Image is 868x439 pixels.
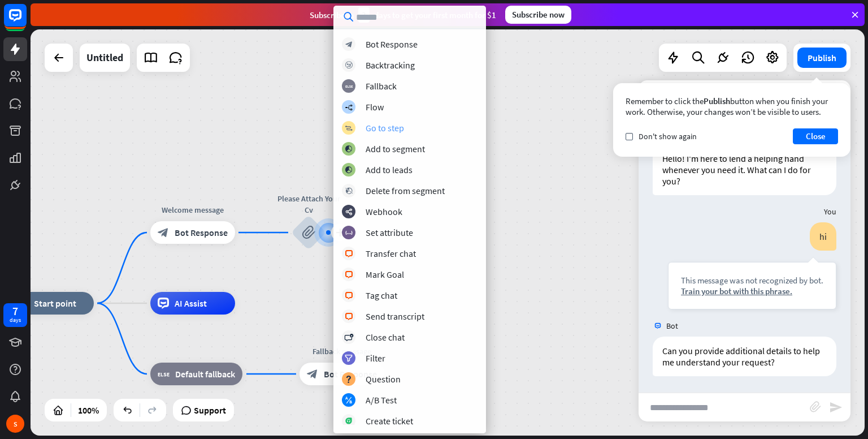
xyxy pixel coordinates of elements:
[345,208,353,216] i: webhooks
[345,229,353,236] i: block_set_attribute
[366,59,415,71] div: Backtracking
[366,311,424,322] div: Send transcript
[366,185,445,196] div: Delete from segment
[639,131,697,141] span: Don't show again
[345,62,353,69] i: block_backtracking
[366,143,425,154] div: Add to segment
[345,376,352,383] i: block_question
[175,298,207,309] span: AI Assist
[345,41,353,48] i: block_bot_response
[824,206,836,217] span: You
[345,271,353,278] i: block_livechat
[3,303,27,327] a: 7 days
[194,401,226,419] span: Support
[275,193,342,216] div: Please Attach Your Cv
[366,101,384,113] div: Flow
[9,5,43,38] button: Open LiveChat chat widget
[366,227,413,238] div: Set attribute
[345,292,353,299] i: block_livechat
[793,128,838,144] button: Close
[505,6,571,24] div: Subscribe now
[366,80,397,92] div: Fallback
[366,394,397,406] div: A/B Test
[345,124,353,132] i: block_goto
[366,352,385,364] div: Filter
[345,166,353,174] i: block_add_to_segment
[366,206,402,217] div: Webhook
[810,222,836,251] div: hi
[345,355,353,362] i: filter
[345,250,353,257] i: block_livechat
[158,368,170,380] i: block_fallback
[175,227,228,238] span: Bot Response
[653,144,836,195] div: Hello! I'm here to lend a helping hand whenever you need it. What can I do for you?
[366,290,397,301] div: Tag chat
[681,286,823,296] div: Train your bot with this phrase.
[366,269,404,280] div: Mark Goal
[344,334,353,341] i: block_close_chat
[345,104,353,111] i: builder_tree
[12,306,18,316] div: 7
[366,164,413,175] div: Add to leads
[302,226,315,239] i: block_attachment
[345,397,353,404] i: block_ab_testing
[666,321,678,331] span: Bot
[158,227,169,238] i: block_bot_response
[366,373,401,385] div: Question
[366,248,416,259] div: Transfer chat
[142,204,244,216] div: Welcome message
[307,368,318,380] i: block_bot_response
[366,38,418,50] div: Bot Response
[34,298,76,309] span: Start point
[653,337,836,376] div: Can you provide additional details to help me understand your request?
[310,7,496,23] div: Subscribe in days to get your first month for $1
[366,415,413,427] div: Create ticket
[345,313,353,320] i: block_livechat
[829,401,843,414] i: send
[810,401,821,412] i: block_attachment
[366,332,405,343] div: Close chat
[324,368,377,380] span: Bot Response
[175,368,235,380] span: Default fallback
[291,346,393,357] div: Fallback message
[366,122,404,134] div: Go to step
[345,187,353,195] i: block_delete_from_segment
[10,316,21,324] div: days
[681,275,823,286] div: This message was not recognized by bot.
[86,44,123,72] div: Untitled
[797,48,847,68] button: Publish
[6,415,24,433] div: S
[345,83,353,90] i: block_fallback
[345,145,353,153] i: block_add_to_segment
[704,96,730,106] span: Publish
[626,96,838,117] div: Remember to click the button when you finish your work. Otherwise, your changes won’t be visible ...
[75,401,102,419] div: 100%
